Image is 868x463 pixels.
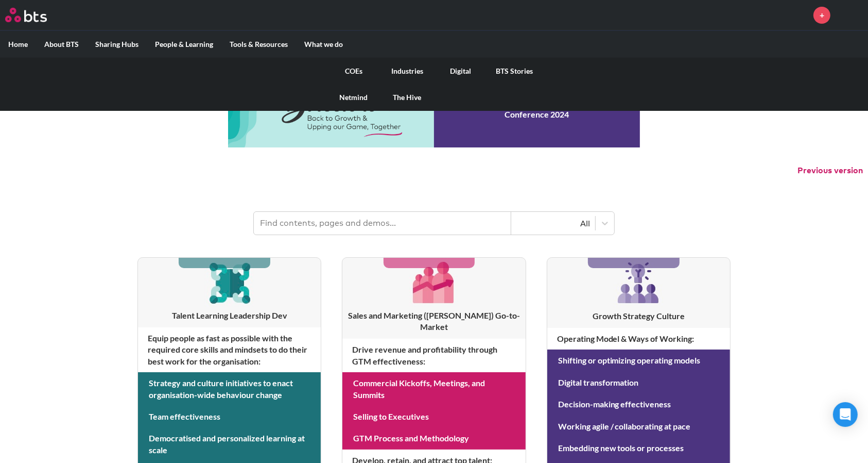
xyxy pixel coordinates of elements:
[138,310,321,321] h3: Talent Learning Leadership Dev
[5,8,66,22] a: Go home
[5,8,47,22] img: BTS Logo
[36,31,87,58] label: About BTS
[838,3,863,27] a: Profile
[409,258,458,307] img: [object Object]
[221,31,296,58] label: Tools & Resources
[205,258,254,307] img: [object Object]
[138,327,321,372] h4: Equip people as fast as possible with the required core skills and mindsets to do their best work...
[342,339,525,372] h4: Drive revenue and profitability through GTM effectiveness :
[547,328,730,350] h4: Operating Model & Ways of Working :
[797,165,863,176] button: Previous version
[516,218,590,229] div: All
[87,31,147,58] label: Sharing Hubs
[838,3,863,27] img: Dave Ackley
[833,402,858,427] div: Open Intercom Messenger
[813,7,830,24] a: +
[614,258,663,307] img: [object Object]
[296,31,351,58] label: What we do
[342,310,525,333] h3: Sales and Marketing ([PERSON_NAME]) Go-to-Market
[547,310,730,322] h3: Growth Strategy Culture
[254,212,511,235] input: Find contents, pages and demos...
[147,31,221,58] label: People & Learning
